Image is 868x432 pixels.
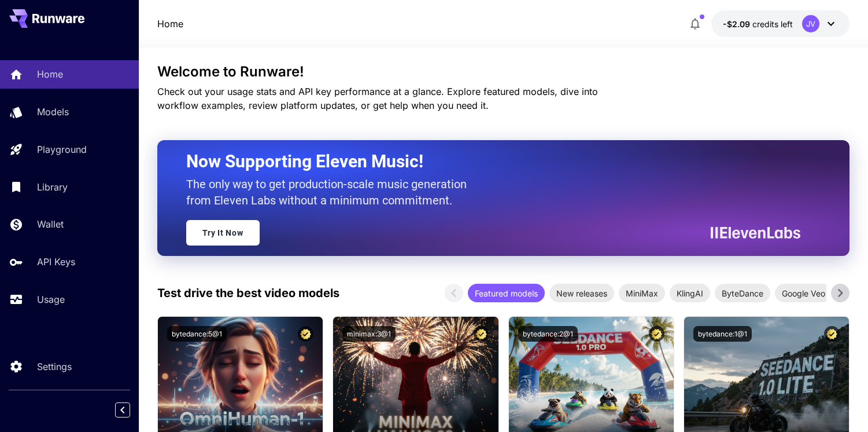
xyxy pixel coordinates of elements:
p: Settings [37,360,72,374]
span: ByteDance [715,287,770,299]
span: -$2.09 [723,19,752,29]
p: Wallet [37,217,64,231]
button: Certified Model – Vetted for best performance and includes a commercial license. [298,326,313,342]
a: Try It Now [186,220,260,246]
button: Certified Model – Vetted for best performance and includes a commercial license. [824,326,840,342]
p: Library [37,180,68,194]
button: minimax:3@1 [342,326,396,342]
p: Usage [37,292,65,306]
h3: Welcome to Runware! [157,64,850,80]
p: Test drive the best video models [157,284,339,302]
p: Home [37,67,63,81]
span: Featured models [468,287,545,299]
div: JV [802,15,819,32]
button: bytedance:2@1 [518,326,578,342]
div: MiniMax [619,284,665,302]
div: Featured models [468,284,545,302]
div: KlingAI [670,284,710,302]
button: bytedance:1@1 [693,326,752,342]
div: ByteDance [715,284,770,302]
span: credits left [752,19,793,29]
p: The only way to get production-scale music generation from Eleven Labs without a minimum commitment. [186,176,475,208]
span: KlingAI [670,287,710,299]
h2: Now Supporting Eleven Music! [186,151,792,173]
p: API Keys [37,255,75,269]
span: MiniMax [619,287,665,299]
p: Models [37,105,69,119]
button: bytedance:5@1 [167,326,227,342]
p: Playground [37,142,87,156]
div: Google Veo [775,284,832,302]
div: Collapse sidebar [124,400,139,420]
button: Certified Model – Vetted for best performance and includes a commercial license. [474,326,489,342]
button: Collapse sidebar [115,402,130,418]
span: Check out your usage stats and API key performance at a glance. Explore featured models, dive int... [157,86,598,111]
span: New releases [549,287,614,299]
span: Google Veo [775,287,832,299]
div: New releases [549,284,614,302]
div: -$2.0939 [723,18,793,30]
a: Home [157,17,183,31]
button: Certified Model – Vetted for best performance and includes a commercial license. [649,326,664,342]
nav: breadcrumb [157,17,183,31]
button: -$2.0939JV [711,10,849,37]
